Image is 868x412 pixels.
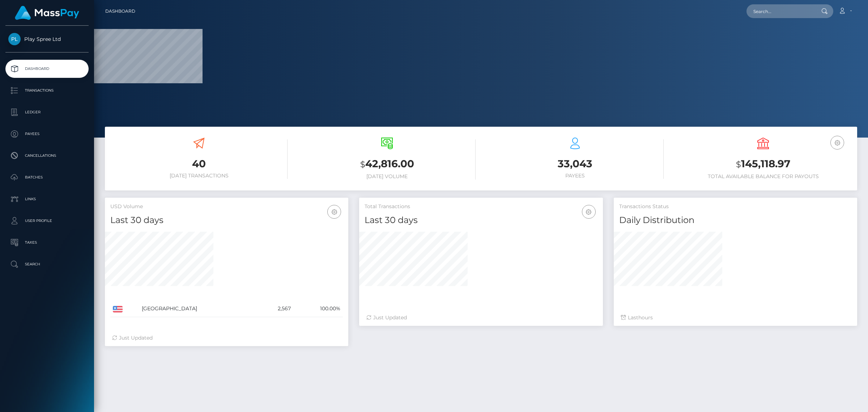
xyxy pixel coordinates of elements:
a: Search [5,255,89,273]
h5: Transactions Status [619,203,852,210]
p: Search [8,259,86,270]
td: 100.00% [293,300,343,317]
h5: Total Transactions [365,203,597,210]
h3: 40 [110,157,288,171]
h6: Payees [486,173,664,179]
a: Ledger [5,103,89,121]
small: $ [360,159,365,169]
p: Taxes [8,237,86,248]
input: Search... [746,4,814,18]
a: Dashboard [5,60,89,78]
p: User Profile [8,215,86,226]
p: Links [8,194,86,205]
a: Links [5,190,89,208]
a: Cancellations [5,147,89,165]
p: Dashboard [8,63,86,74]
a: User Profile [5,212,89,230]
a: Batches [5,168,89,186]
p: Ledger [8,107,86,118]
h4: Last 30 days [110,214,343,227]
h3: 33,043 [486,157,664,171]
a: Payees [5,125,89,143]
h6: [DATE] Volume [298,173,476,180]
p: Payees [8,129,86,139]
img: MassPay Logo [15,6,79,20]
div: Just Updated [366,314,595,321]
td: [GEOGRAPHIC_DATA] [139,300,258,317]
p: Batches [8,172,86,183]
p: Transactions [8,85,86,96]
h6: Total Available Balance for Payouts [675,173,852,180]
h4: Last 30 days [365,214,597,227]
h3: 145,118.97 [675,157,852,172]
p: Cancellations [8,150,86,161]
img: Play Spree Ltd [8,33,21,45]
h4: Daily Distribution [619,214,852,227]
h6: [DATE] Transactions [110,173,288,179]
span: Play Spree Ltd [5,36,89,42]
img: US.png [113,306,123,312]
div: Just Updated [112,334,341,342]
td: 2,567 [258,300,293,317]
div: Last hours [621,314,850,321]
h3: 42,816.00 [298,157,476,172]
a: Transactions [5,81,89,100]
small: $ [736,159,741,169]
a: Dashboard [105,4,135,19]
h5: USD Volume [110,203,343,210]
a: Taxes [5,234,89,252]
